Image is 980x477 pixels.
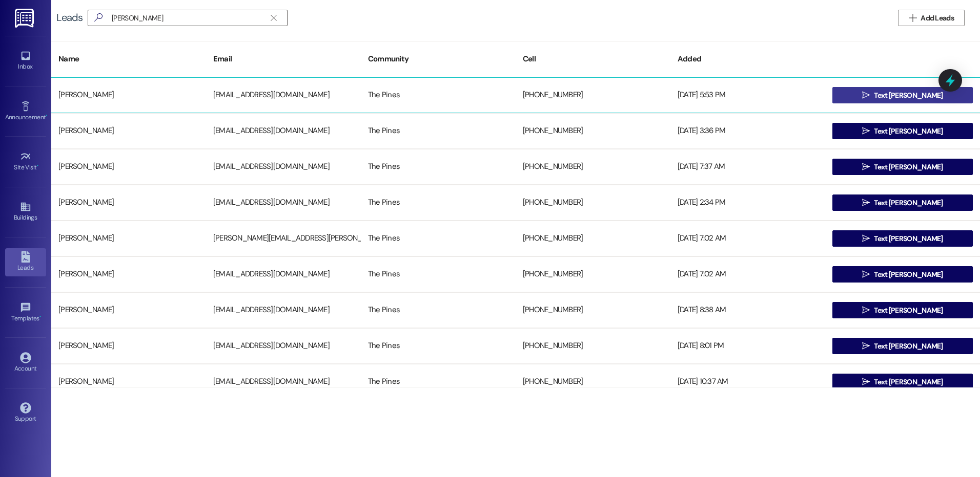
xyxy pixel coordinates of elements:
span: Text [PERSON_NAME] [874,90,943,101]
div: Cell [516,47,670,72]
div: [EMAIL_ADDRESS][DOMAIN_NAME] [206,264,361,285]
div: Leads [56,12,83,23]
div: [PERSON_NAME] [51,336,206,356]
button: Text [PERSON_NAME] [832,338,973,354]
div: [DATE] 7:02 AM [670,264,825,285]
div: [PERSON_NAME] [51,264,206,285]
button: Text [PERSON_NAME] [832,302,973,318]
a: Site Visit • [5,148,46,176]
div: Email [206,47,361,72]
img: ResiDesk Logo [15,9,36,28]
i:  [862,91,870,99]
div: [EMAIL_ADDRESS][DOMAIN_NAME] [206,121,361,141]
i:  [862,270,870,278]
span: Text [PERSON_NAME] [874,305,943,316]
div: [EMAIL_ADDRESS][DOMAIN_NAME] [206,336,361,356]
button: Add Leads [898,10,965,26]
button: Text [PERSON_NAME] [832,230,973,247]
i:  [862,342,870,350]
span: • [37,162,38,169]
button: Text [PERSON_NAME] [832,87,973,103]
div: [PERSON_NAME] [51,372,206,392]
div: [PHONE_NUMBER] [516,192,670,213]
div: The Pines [361,228,516,249]
div: [DATE] 3:36 PM [670,121,825,141]
div: [DATE] 8:38 AM [670,300,825,320]
div: [PHONE_NUMBER] [516,264,670,285]
i:  [909,14,916,22]
i:  [271,14,276,22]
span: Text [PERSON_NAME] [874,341,943,352]
div: [DATE] 10:37 AM [670,372,825,392]
div: The Pines [361,85,516,105]
div: [PERSON_NAME] [51,85,206,105]
div: [PERSON_NAME] [51,121,206,141]
span: Text [PERSON_NAME] [874,162,943,172]
i:  [862,199,870,207]
div: [DATE] 7:37 AM [670,157,825,177]
span: • [39,313,41,320]
div: [PHONE_NUMBER] [516,336,670,356]
a: Templates • [5,299,46,327]
a: Account [5,349,46,377]
div: [EMAIL_ADDRESS][DOMAIN_NAME] [206,372,361,392]
input: Search name/email/community (quotes for exact match e.g. "John Smith") [112,11,266,25]
div: [PHONE_NUMBER] [516,85,670,105]
div: Community [361,47,516,72]
a: Support [5,399,46,427]
div: Added [670,47,825,72]
div: [PERSON_NAME][EMAIL_ADDRESS][PERSON_NAME][DOMAIN_NAME] [206,228,361,249]
div: [EMAIL_ADDRESS][DOMAIN_NAME] [206,85,361,105]
button: Clear text [266,10,282,26]
div: [PERSON_NAME] [51,157,206,177]
div: [EMAIL_ADDRESS][DOMAIN_NAME] [206,192,361,213]
div: [PHONE_NUMBER] [516,157,670,177]
span: Text [PERSON_NAME] [874,126,943,137]
div: [PERSON_NAME] [51,228,206,249]
button: Text [PERSON_NAME] [832,159,973,175]
div: [PHONE_NUMBER] [516,121,670,141]
div: [DATE] 7:02 AM [670,228,825,249]
div: Name [51,47,206,72]
span: Add Leads [921,13,954,24]
div: [DATE] 8:01 PM [670,336,825,356]
i:  [862,234,870,243]
i:  [862,127,870,135]
div: The Pines [361,372,516,392]
a: Inbox [5,47,46,75]
div: The Pines [361,264,516,285]
div: [EMAIL_ADDRESS][DOMAIN_NAME] [206,157,361,177]
i:  [862,306,870,314]
div: [PHONE_NUMBER] [516,228,670,249]
span: Text [PERSON_NAME] [874,198,943,208]
button: Text [PERSON_NAME] [832,374,973,390]
i:  [862,378,870,386]
div: The Pines [361,121,516,141]
span: • [46,112,47,119]
a: Leads [5,248,46,276]
div: The Pines [361,336,516,356]
div: [PHONE_NUMBER] [516,300,670,320]
div: [EMAIL_ADDRESS][DOMAIN_NAME] [206,300,361,320]
i:  [90,12,107,23]
button: Text [PERSON_NAME] [832,266,973,283]
button: Text [PERSON_NAME] [832,123,973,139]
div: [PERSON_NAME] [51,300,206,320]
a: Buildings [5,198,46,226]
div: [PHONE_NUMBER] [516,372,670,392]
div: [DATE] 2:34 PM [670,192,825,213]
span: Text [PERSON_NAME] [874,377,943,387]
button: Text [PERSON_NAME] [832,194,973,211]
i:  [862,163,870,171]
div: [DATE] 5:53 PM [670,85,825,105]
span: Text [PERSON_NAME] [874,233,943,244]
div: The Pines [361,157,516,177]
span: Text [PERSON_NAME] [874,269,943,280]
div: The Pines [361,300,516,320]
div: The Pines [361,192,516,213]
div: [PERSON_NAME] [51,192,206,213]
